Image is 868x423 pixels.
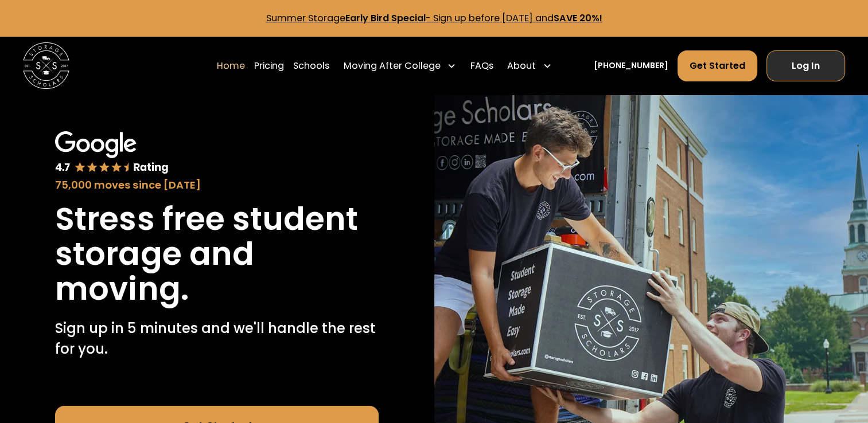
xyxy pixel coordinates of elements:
[554,11,602,25] strong: SAVE 20%!
[254,50,284,82] a: Pricing
[55,318,379,359] p: Sign up in 5 minutes and we'll handle the rest for you.
[343,59,440,73] div: Moving After College
[678,50,757,81] a: Get Started
[23,42,69,89] a: home
[217,50,245,82] a: Home
[293,50,329,82] a: Schools
[507,59,536,73] div: About
[55,131,168,174] img: Google 4.7 star rating
[266,11,602,25] a: Summer StorageEarly Bird Special- Sign up before [DATE] andSAVE 20%!
[766,50,845,81] a: Log In
[23,42,69,89] img: Storage Scholars main logo
[55,202,379,307] h1: Stress free student storage and moving.
[470,50,493,82] a: FAQs
[593,60,668,72] a: [PHONE_NUMBER]
[55,177,379,193] div: 75,000 moves since [DATE]
[338,50,461,82] div: Moving After College
[503,50,556,82] div: About
[345,11,426,25] strong: Early Bird Special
